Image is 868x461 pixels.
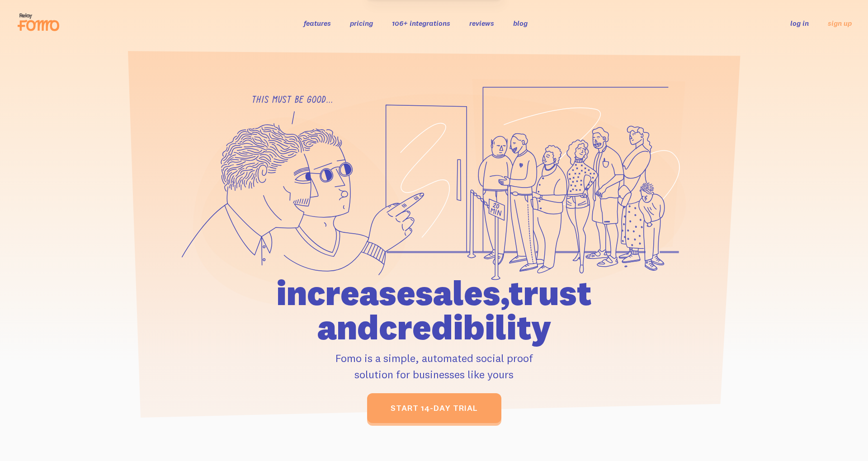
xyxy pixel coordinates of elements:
a: start 14-day trial [367,393,501,423]
p: Fomo is a simple, automated social proof solution for businesses like yours [225,350,643,382]
a: pricing [350,19,373,28]
a: sign up [828,19,852,28]
a: blog [513,19,528,28]
a: 106+ integrations [392,19,450,28]
a: features [304,19,331,28]
h1: increase sales, trust and credibility [225,276,643,344]
a: reviews [469,19,494,28]
a: log in [790,19,809,28]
